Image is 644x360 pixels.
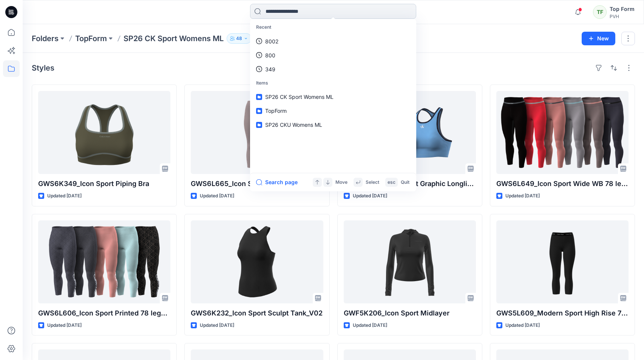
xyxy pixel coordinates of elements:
p: Move [335,178,347,186]
a: GWS6L606_Icon Sport Printed 78 legging_V01 [38,220,170,303]
a: GWS5L609_Modern Sport High Rise 78 Legging [496,220,629,303]
p: GWS6L606_Icon Sport Printed 78 legging_V01 [38,308,170,318]
p: 349 [265,65,275,73]
p: GWS6K232_Icon Sport Sculpt Tank_V02 [191,308,323,318]
a: GWF5K206_Icon Sport Midlayer [344,220,476,303]
p: 800 [265,51,275,59]
p: GWF5K206_Icon Sport Midlayer [344,308,476,318]
p: Updated [DATE] [47,192,82,200]
p: Updated [DATE] [47,322,82,329]
p: Updated [DATE] [200,192,234,200]
p: 48 [236,34,242,43]
a: GWS6K349_Icon Sport Piping Bra [38,91,170,174]
button: New [582,32,615,45]
a: 349 [252,62,415,76]
h4: Styles [32,63,54,72]
button: 48 [227,33,252,44]
a: GWS6L649_Icon Sport Wide WB 78 legging_V02 [496,91,629,174]
div: Top Form [610,5,635,14]
p: Select [366,178,379,186]
span: TopForm [265,108,287,114]
button: Search page [256,178,298,187]
p: GWS6L665_Icon Sport Full Length Legging [191,178,323,189]
p: Updated [DATE] [505,192,540,200]
p: GWS6K349_Icon Sport Piping Bra [38,178,170,189]
a: 800 [252,48,415,62]
p: Updated [DATE] [353,192,387,200]
div: TF [593,5,607,19]
a: SP26 CKU Womens ML [252,118,415,132]
p: Quit [401,178,409,186]
p: Updated [DATE] [505,322,540,329]
p: GWS6L649_Icon Sport Wide WB 78 legging_V02 [496,178,629,189]
p: esc [388,178,395,186]
p: Updated [DATE] [353,322,387,329]
span: SP26 CKU Womens ML [265,122,322,128]
a: 8002 [252,34,415,48]
p: GWS5L609_Modern Sport High Rise 78 Legging [496,308,629,318]
a: TopForm [75,33,107,44]
a: Folders [32,33,59,44]
a: GWS6K232_Icon Sport Sculpt Tank_V02 [191,220,323,303]
div: PVH [610,14,635,19]
p: Recent [252,20,415,34]
a: GWS6L665_Icon Sport Full Length Legging [191,91,323,174]
p: SP26 CK Sport Womens ML [124,33,224,44]
a: TopForm [252,104,415,118]
p: 8002 [265,37,278,45]
a: SP26 CK Sport Womens ML [252,90,415,104]
p: Items [252,76,415,90]
span: SP26 CK Sport Womens ML [265,94,334,100]
p: Updated [DATE] [200,322,234,329]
